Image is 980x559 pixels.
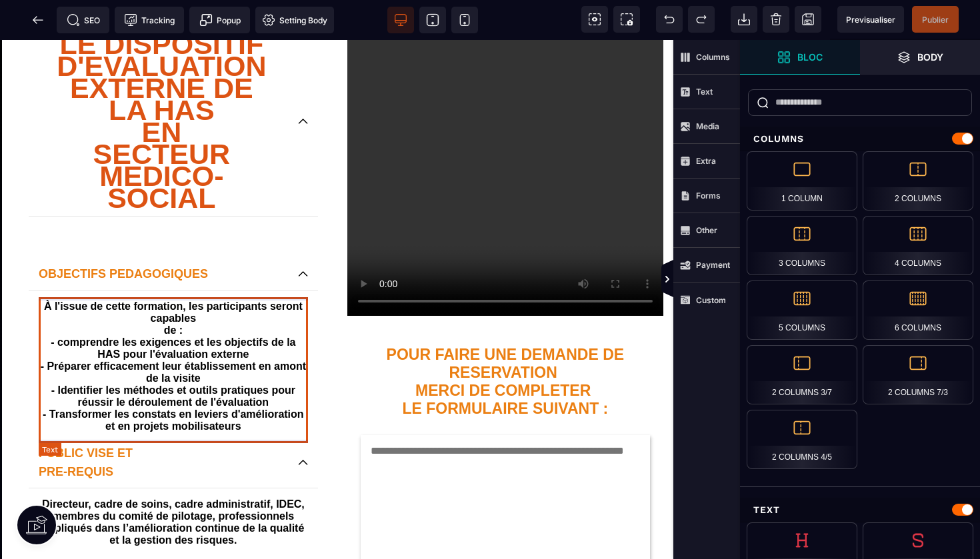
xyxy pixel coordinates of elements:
div: 1 Column [747,151,857,211]
div: 2 Columns 7/3 [863,345,973,404]
text: Directeur, cadre de soins, cadre administratif, IDEC, membres du comité de pilotage, professionne... [39,455,308,510]
div: 2 Columns 4/5 [747,410,857,469]
span: Popup [199,13,241,27]
text: À l'issue de cette formation, les participants seront capables de : - comprendre les exigences et... [39,257,308,396]
span: View components [581,6,608,33]
strong: Body [917,52,943,62]
p: OBJECTIFS PEDAGOGIQUES [39,225,285,243]
div: 2 Columns [863,151,973,211]
strong: Other [696,225,717,235]
div: 2 Columns 3/7 [747,345,857,404]
b: POUR FAIRE UNE DEMANDE DE RESERVATION MERCI DE COMPLETER LE FORMULAIRE SUIVANT : [387,306,629,377]
span: Open Layer Manager [860,40,980,75]
span: Preview [837,6,904,33]
div: Text [740,498,980,522]
span: Previsualiser [846,15,895,25]
strong: Media [696,121,719,131]
strong: Text [696,87,713,97]
div: 4 Columns [863,216,973,275]
div: 3 Columns [747,216,857,275]
span: Setting Body [262,13,327,27]
strong: Columns [696,52,730,62]
div: 5 Columns [747,280,857,340]
span: Publier [922,15,949,25]
p: PUBLIC VISE ET PRE-REQUIS [39,404,285,441]
span: SEO [67,13,100,27]
span: Screenshot [613,6,640,33]
div: 6 Columns [863,280,973,340]
span: Open Blocks [740,40,860,75]
strong: Bloc [797,52,823,62]
strong: Forms [696,191,721,201]
strong: Payment [696,260,730,270]
p: DUREE ET MODALITES [39,516,285,535]
strong: Extra [696,156,716,166]
strong: Custom [696,295,726,305]
div: Columns [740,127,980,151]
span: Tracking [124,13,175,27]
